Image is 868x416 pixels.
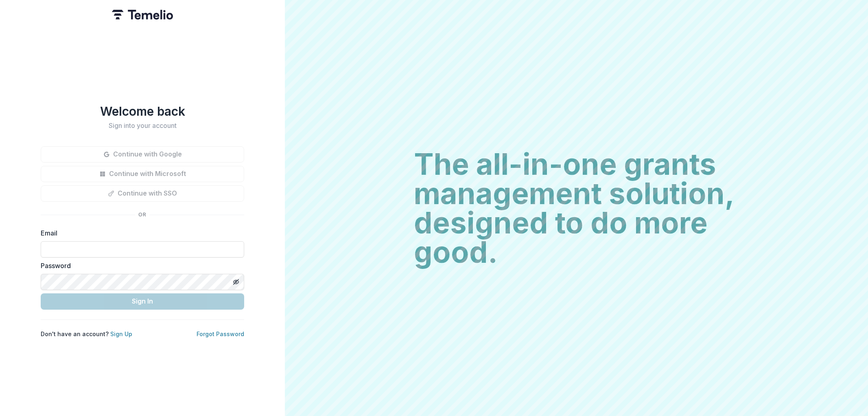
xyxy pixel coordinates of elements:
[197,330,244,337] a: Forgot Password
[230,275,243,288] button: Toggle password visibility
[41,146,244,163] button: Continue with Google
[41,185,244,202] button: Continue with SSO
[41,293,244,310] button: Sign In
[41,330,132,338] p: Don't have an account?
[110,330,132,337] a: Sign Up
[41,228,239,238] label: Email
[41,122,244,130] h2: Sign into your account
[41,261,239,271] label: Password
[112,10,173,20] img: Temelio
[41,166,244,182] button: Continue with Microsoft
[41,104,244,119] h1: Welcome back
